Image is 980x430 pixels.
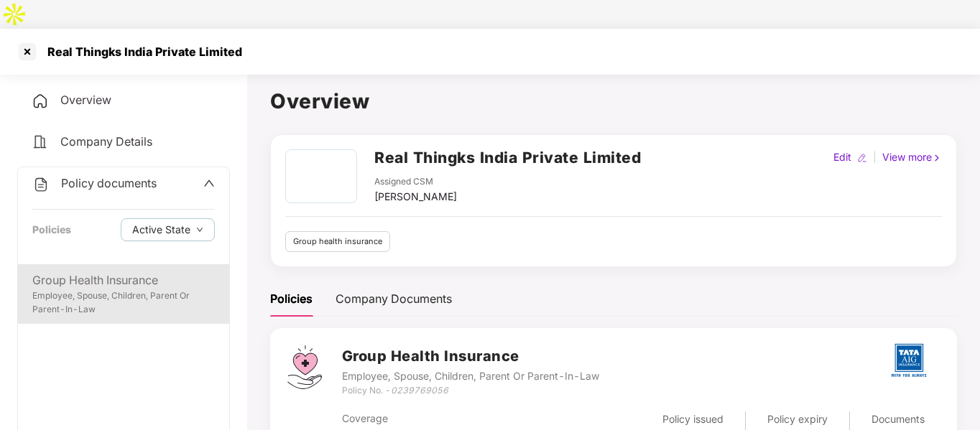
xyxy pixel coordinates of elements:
[270,290,313,308] div: Policies
[767,411,828,427] div: Policy expiry
[342,411,541,426] div: Coverage
[132,222,190,238] span: Active State
[857,153,867,163] img: editIcon
[32,222,71,238] div: Policies
[374,146,641,169] h2: Real Thingks India Private Limited
[60,93,111,107] span: Overview
[872,411,933,427] div: Documents
[121,218,215,241] button: Active Statedown
[831,149,854,165] div: Edit
[342,345,599,368] h3: Group Health Insurance
[884,335,934,385] img: tatag.png
[61,176,157,190] span: Policy documents
[932,153,942,163] img: rightIcon
[879,149,945,165] div: View more
[374,175,457,189] div: Assigned CSM
[391,385,448,396] i: 0239769056
[374,189,457,205] div: [PERSON_NAME]
[60,134,152,149] span: Company Details
[342,368,599,384] div: Employee, Spouse, Children, Parent Or Parent-In-Law
[270,85,957,117] h1: Overview
[196,226,203,234] span: down
[336,290,452,308] div: Company Documents
[287,345,322,389] img: svg+xml;base64,PHN2ZyB4bWxucz0iaHR0cDovL3d3dy53My5vcmcvMjAwMC9zdmciIHdpZHRoPSI0Ny43MTQiIGhlaWdodD...
[32,93,49,110] img: svg+xml;base64,PHN2ZyB4bWxucz0iaHR0cDovL3d3dy53My5vcmcvMjAwMC9zdmciIHdpZHRoPSIyNCIgaGVpZ2h0PSIyNC...
[662,411,724,427] div: Policy issued
[870,149,879,165] div: |
[32,271,215,289] div: Group Health Insurance
[285,231,390,252] div: Group health insurance
[32,289,215,317] div: Employee, Spouse, Children, Parent Or Parent-In-Law
[342,384,599,398] div: Policy No. -
[32,176,50,193] img: svg+xml;base64,PHN2ZyB4bWxucz0iaHR0cDovL3d3dy53My5vcmcvMjAwMC9zdmciIHdpZHRoPSIyNCIgaGVpZ2h0PSIyNC...
[32,134,49,151] img: svg+xml;base64,PHN2ZyB4bWxucz0iaHR0cDovL3d3dy53My5vcmcvMjAwMC9zdmciIHdpZHRoPSIyNCIgaGVpZ2h0PSIyNC...
[39,45,242,59] div: Real Thingks India Private Limited
[203,177,215,189] span: up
